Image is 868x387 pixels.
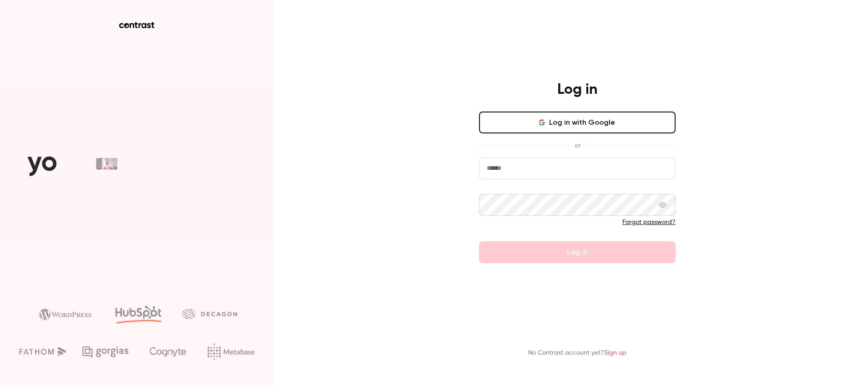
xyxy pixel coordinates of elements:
[182,309,237,319] img: decagon
[528,348,626,358] p: No Contrast account yet?
[570,141,585,150] span: or
[622,219,676,225] a: Forgot password?
[557,81,597,99] h4: Log in
[479,112,676,133] button: Log in with Google
[604,350,626,356] a: Sign up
